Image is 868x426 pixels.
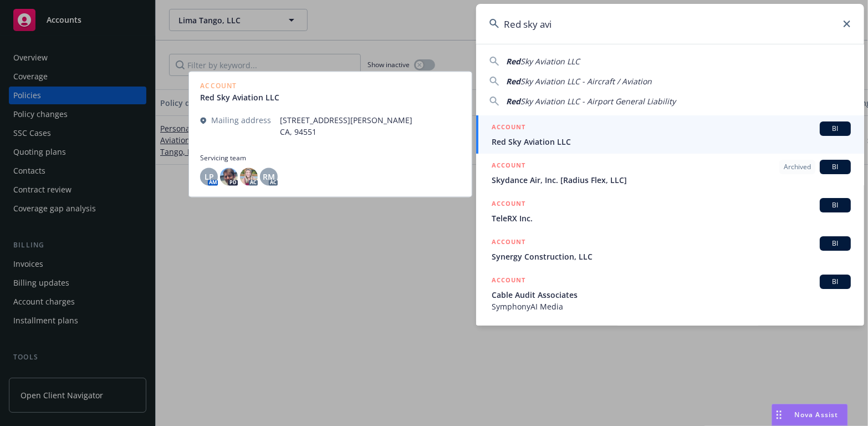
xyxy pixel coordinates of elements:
[492,198,525,211] h5: ACCOUNT
[492,160,525,173] h5: ACCOUNT
[476,318,864,366] a: POLICY
[492,324,517,336] h5: POLICY
[476,115,864,154] a: ACCOUNTBIRed Sky Aviation LLC
[824,200,846,210] span: BI
[492,275,525,288] h5: ACCOUNT
[492,251,851,262] span: Synergy Construction, LLC
[492,212,851,224] span: TeleRX Inc.
[520,96,676,106] span: Sky Aviation LLC - Airport General Liability
[492,136,851,148] span: Red Sky Aviation LLC
[824,124,846,134] span: BI
[824,239,846,248] span: BI
[772,404,786,425] div: Drag to move
[476,268,864,318] a: ACCOUNTBICable Audit AssociatesSymphonyAI Media
[492,289,851,301] span: Cable Audit Associates
[476,192,864,230] a: ACCOUNTBITeleRX Inc.
[520,76,652,87] span: Sky Aviation LLC - Aircraft / Aviation
[824,277,846,287] span: BI
[520,56,580,67] span: Sky Aviation LLC
[476,4,864,44] input: Search...
[772,404,848,426] button: Nova Assist
[795,410,839,419] span: Nova Assist
[784,162,811,172] span: Archived
[824,162,846,172] span: BI
[506,96,520,106] span: Red
[476,154,864,192] a: ACCOUNTArchivedBISkydance Air, Inc. [Radius Flex, LLC]
[506,56,520,67] span: Red
[506,76,520,87] span: Red
[492,301,851,312] span: SymphonyAI Media
[492,236,525,250] h5: ACCOUNT
[476,230,864,268] a: ACCOUNTBISynergy Construction, LLC
[492,121,525,135] h5: ACCOUNT
[492,174,851,186] span: Skydance Air, Inc. [Radius Flex, LLC]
